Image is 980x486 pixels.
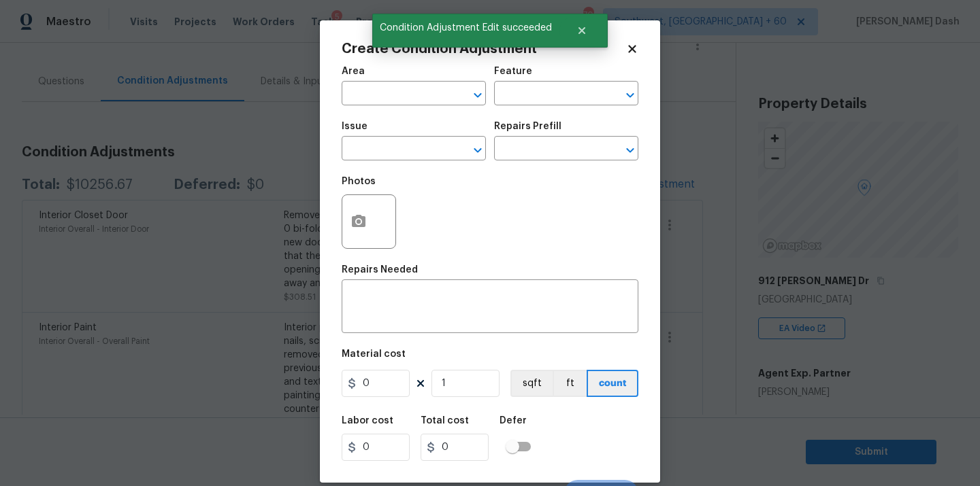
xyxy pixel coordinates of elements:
[510,370,553,397] button: sqft
[342,177,376,186] h5: Photos
[587,370,638,397] button: count
[621,141,640,160] button: Open
[342,416,393,426] h5: Labor cost
[421,416,469,426] h5: Total cost
[500,416,527,426] h5: Defer
[468,141,487,160] button: Open
[621,86,640,105] button: Open
[342,67,365,76] h5: Area
[468,86,487,105] button: Open
[342,265,418,275] h5: Repairs Needed
[494,122,561,131] h5: Repairs Prefill
[342,42,626,56] h2: Create Condition Adjustment
[559,17,604,44] button: Close
[342,349,406,359] h5: Material cost
[553,370,587,397] button: ft
[494,67,532,76] h5: Feature
[342,122,367,131] h5: Issue
[372,14,559,42] span: Condition Adjustment Edit succeeded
